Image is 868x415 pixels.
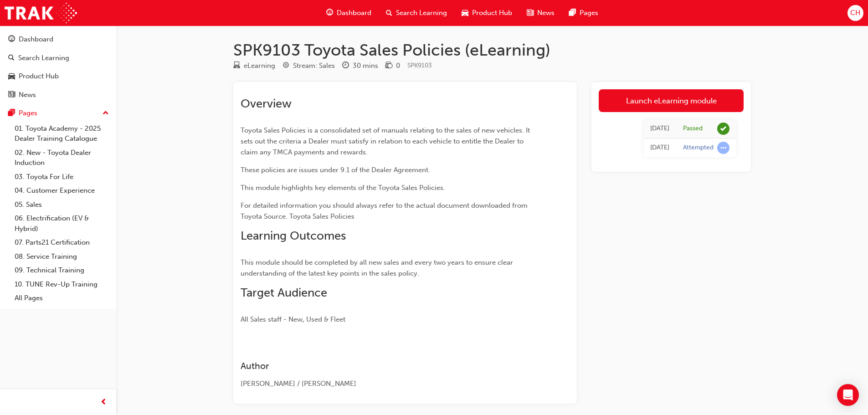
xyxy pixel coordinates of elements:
[8,54,15,62] span: search-icon
[241,258,515,277] span: This module should be completed by all new sales and every two years to ensure clear understandin...
[11,122,113,146] a: 01. Toyota Academy - 2025 Dealer Training Catalogue
[8,109,15,118] span: pages-icon
[11,198,113,212] a: 05. Sales
[462,7,468,19] span: car-icon
[342,62,349,70] span: clock-icon
[319,4,379,22] a: guage-iconDashboard
[4,105,113,122] button: Pages
[19,71,59,82] div: Product Hub
[11,236,113,250] a: 07. Parts21 Certification
[8,91,15,99] span: news-icon
[241,126,532,156] span: Toyota Sales Policies is a consolidated set of manuals relating to the sales of new vehicles. It ...
[353,61,378,71] div: 30 mins
[11,291,113,305] a: All Pages
[326,7,333,19] span: guage-icon
[5,3,77,23] img: Trak
[11,146,113,170] a: 02. New - Toyota Dealer Induction
[241,315,345,323] span: All Sales staff - New, Used & Fleet
[11,250,113,264] a: 08. Service Training
[527,7,534,19] span: news-icon
[650,143,669,153] div: Thu Aug 28 2025 10:39:10 GMT+1000 (Australian Eastern Standard Time)
[233,60,275,72] div: Type
[519,4,562,22] a: news-iconNews
[385,62,392,70] span: money-icon
[562,4,606,22] a: pages-iconPages
[241,229,346,243] span: Learning Outcomes
[4,31,113,48] a: Dashboard
[241,201,529,220] span: For detailed information you should always refer to the actual document downloaded from Toyota So...
[282,62,289,70] span: target-icon
[386,7,392,19] span: search-icon
[241,286,327,300] span: Target Audience
[11,184,113,198] a: 04. Customer Experience
[342,60,378,72] div: Duration
[233,40,751,60] h1: SPK9103 Toyota Sales Policies (eLearning)
[103,108,109,119] span: up-icon
[11,263,113,277] a: 09. Technical Training
[683,143,714,152] div: Attempted
[396,61,400,71] div: 0
[233,62,240,70] span: learningResourceType_ELEARNING-icon
[4,68,113,85] a: Product Hub
[11,170,113,184] a: 03. Toyota For Life
[379,4,454,22] a: search-iconSearch Learning
[385,60,400,72] div: Price
[11,211,113,236] a: 06. Electrification (EV & Hybrid)
[241,379,537,389] div: [PERSON_NAME] / [PERSON_NAME]
[18,53,69,63] div: Search Learning
[11,277,113,292] a: 10. TUNE Rev-Up Training
[537,8,555,18] span: News
[19,108,37,118] div: Pages
[100,397,107,408] span: prev-icon
[282,60,335,72] div: Stream
[4,87,113,103] a: News
[837,384,859,406] div: Open Intercom Messenger
[650,123,669,134] div: Thu Aug 28 2025 10:49:15 GMT+1000 (Australian Eastern Standard Time)
[4,29,113,105] button: DashboardSearch LearningProduct HubNews
[717,123,729,135] span: learningRecordVerb_PASS-icon
[244,61,275,71] div: eLearning
[683,124,703,133] div: Passed
[8,36,15,44] span: guage-icon
[19,90,36,100] div: News
[599,89,744,112] a: Launch eLearning module
[241,184,445,192] span: This module highlights key elements of the Toyota Sales Policies.
[847,5,863,21] button: CH
[396,8,447,18] span: Search Learning
[241,166,430,174] span: These policies are issues under 9.1 of the Dealer Agreement.
[850,8,860,18] span: CH
[4,50,113,67] a: Search Learning
[293,61,335,71] div: Stream: Sales
[472,8,512,18] span: Product Hub
[580,8,598,18] span: Pages
[569,7,576,19] span: pages-icon
[241,97,292,111] span: Overview
[454,4,519,22] a: car-iconProduct Hub
[407,61,432,69] span: Learning resource code
[241,361,537,371] h3: Author
[717,142,729,154] span: learningRecordVerb_ATTEMPT-icon
[19,34,53,45] div: Dashboard
[8,72,15,81] span: car-icon
[337,8,371,18] span: Dashboard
